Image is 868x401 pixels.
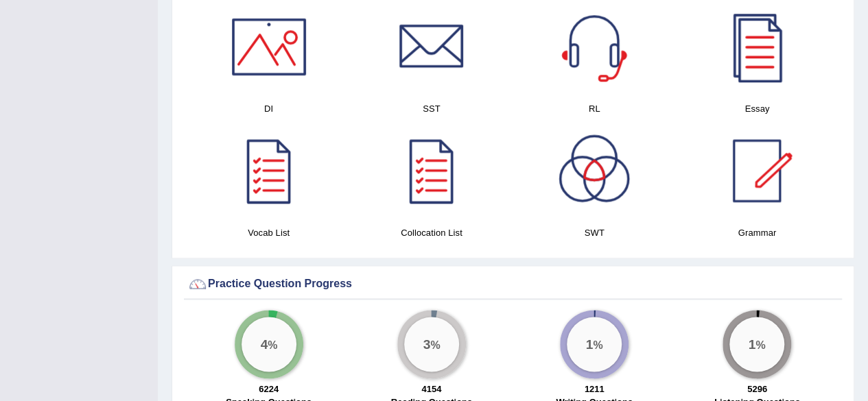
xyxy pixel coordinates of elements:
[683,226,832,240] h4: Grammar
[357,226,506,240] h4: Collocation List
[423,337,430,352] big: 3
[260,337,268,352] big: 4
[585,384,605,394] strong: 1211
[749,337,756,352] big: 1
[259,384,279,394] strong: 6224
[404,317,459,372] div: %
[242,317,296,372] div: %
[586,337,594,352] big: 1
[187,274,838,294] div: Practice Question Progress
[520,226,669,240] h4: SWT
[747,384,767,394] strong: 5296
[520,101,669,116] h4: RL
[194,101,343,116] h4: DI
[567,317,622,372] div: %
[194,226,343,240] h4: Vocab List
[421,384,441,394] strong: 4154
[357,101,506,116] h4: SST
[729,317,784,372] div: %
[683,101,832,116] h4: Essay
